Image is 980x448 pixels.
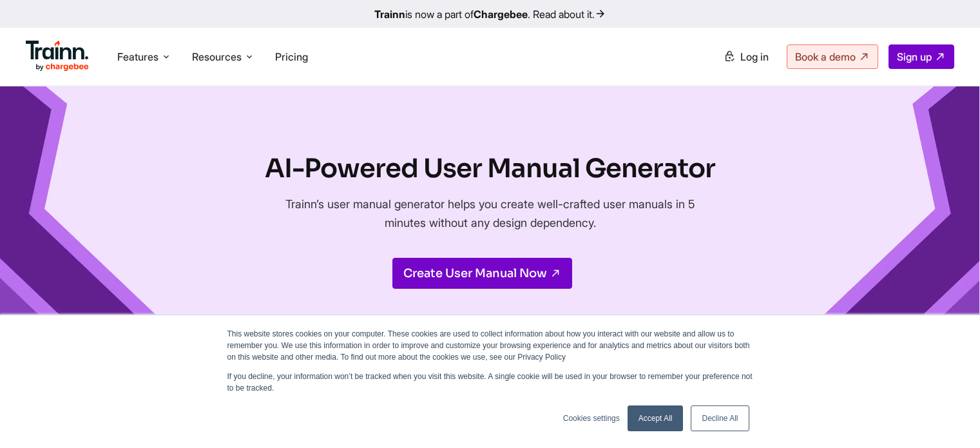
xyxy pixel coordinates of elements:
[117,50,159,64] span: Features
[740,50,769,63] span: Log in
[691,405,749,431] a: Decline All
[26,41,89,72] img: Trainn Logo
[795,50,856,63] span: Book a demo
[227,328,753,363] p: This website stores cookies on your computer. These cookies are used to collect information about...
[628,405,684,431] a: Accept All
[897,50,932,63] span: Sign up
[889,44,954,69] a: Sign up
[474,8,528,21] b: Chargebee
[563,413,620,424] a: Cookies settings
[227,371,753,394] p: If you decline, your information won’t be tracked when you visit this website. A single cookie wi...
[374,8,405,21] b: Trainn
[275,50,308,63] a: Pricing
[192,50,242,64] span: Resources
[392,258,572,289] a: Create User Manual Now
[787,44,878,69] a: Book a demo
[265,151,715,187] h1: AI-Powered User Manual Generator
[274,195,706,232] p: Trainn’s user manual generator helps you create well-crafted user manuals in 5 minutes without an...
[716,45,776,68] a: Log in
